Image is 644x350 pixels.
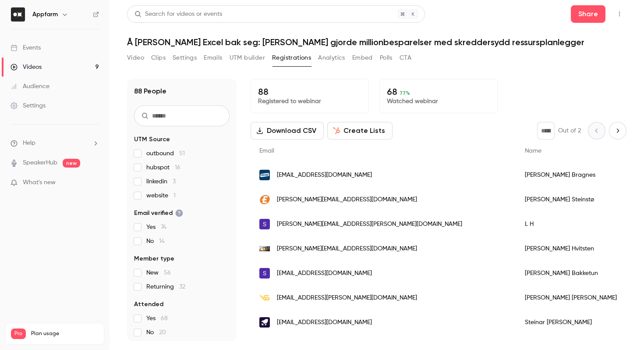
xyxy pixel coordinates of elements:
[31,330,99,337] span: Plan usage
[272,51,311,65] button: Registrations
[571,5,605,23] button: Share
[277,244,417,254] span: [PERSON_NAME][EMAIL_ADDRESS][DOMAIN_NAME]
[134,10,222,19] div: Search for videos or events
[134,300,163,309] span: Attended
[327,122,393,139] button: Create Lists
[11,329,26,339] span: Pro
[230,51,265,65] button: UTM builder
[175,164,180,171] span: 16
[164,270,171,276] span: 56
[23,178,56,187] span: What's new
[251,122,324,139] button: Download CSV
[259,194,270,205] img: entreprenorservice.no
[146,314,168,323] span: Yes
[146,237,165,246] span: No
[146,282,185,291] span: Returning
[352,51,373,65] button: Embed
[63,159,80,168] span: new
[259,268,270,279] img: skanska.no
[134,135,170,144] span: UTM Source
[277,293,417,303] span: [EMAIL_ADDRESS][PERSON_NAME][DOMAIN_NAME]
[161,315,168,321] span: 68
[146,149,185,158] span: outbound
[134,254,174,263] span: Member type
[161,224,166,230] span: 74
[277,195,417,204] span: [PERSON_NAME][EMAIL_ADDRESS][DOMAIN_NAME]
[173,51,197,65] button: Settings
[259,246,270,252] img: md.no
[11,139,99,148] li: help-dropdown-opener
[400,90,410,96] span: 77 %
[32,10,58,19] h6: Appfarm
[380,51,393,65] button: Polls
[609,122,626,139] button: Next page
[179,284,185,290] span: 32
[179,150,185,157] span: 51
[23,158,57,168] a: SpeakerHub
[127,37,626,47] h1: Å [PERSON_NAME] Excel bak seg: [PERSON_NAME] gjorde millionbesparelser med skreddersydd ressurspl...
[11,63,42,71] div: Videos
[173,179,176,185] span: 3
[11,43,41,52] div: Events
[259,293,270,303] img: vassbakk.no
[612,7,626,21] button: Top Bar Actions
[146,191,176,200] span: website
[277,171,372,180] span: [EMAIL_ADDRESS][DOMAIN_NAME]
[277,220,462,229] span: [PERSON_NAME][EMAIL_ADDRESS][PERSON_NAME][DOMAIN_NAME]
[259,170,270,180] img: akh.no
[318,51,345,65] button: Analytics
[259,219,270,229] img: skanska.no
[134,86,166,96] h1: 88 People
[146,268,171,277] span: New
[159,238,165,244] span: 14
[277,269,372,278] span: [EMAIL_ADDRESS][DOMAIN_NAME]
[88,179,99,187] iframe: Noticeable Trigger
[387,86,490,97] p: 68
[146,328,166,337] span: No
[400,51,411,65] button: CTA
[259,148,274,154] span: Email
[159,329,166,336] span: 20
[173,193,176,199] span: 1
[134,209,183,218] span: Email verified
[387,97,490,106] p: Watched webinar
[11,101,46,110] div: Settings
[146,177,176,186] span: linkedin
[259,317,270,328] img: appfarm.io
[11,82,50,91] div: Audience
[146,163,180,172] span: hubspot
[204,51,222,65] button: Emails
[525,148,541,154] span: Name
[277,318,372,327] span: [EMAIL_ADDRESS][DOMAIN_NAME]
[146,223,166,232] span: Yes
[151,51,166,65] button: Clips
[127,51,144,65] button: Video
[258,86,361,97] p: 88
[258,97,361,106] p: Registered to webinar
[23,139,35,148] span: Help
[558,126,581,135] p: Out of 2
[11,7,25,21] img: Appfarm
